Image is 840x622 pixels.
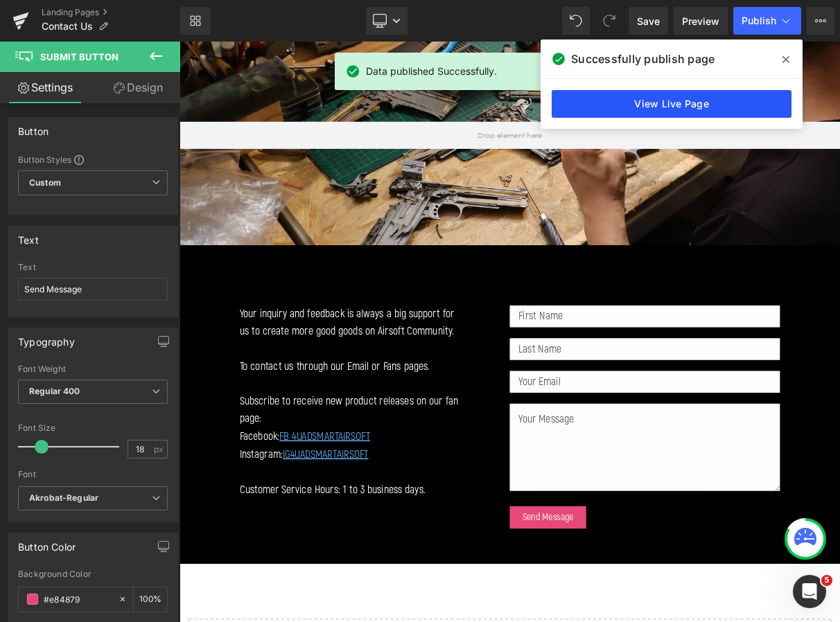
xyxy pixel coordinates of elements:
[674,7,728,35] a: Preview
[18,328,75,348] div: Typography
[18,263,168,272] div: Text
[76,404,318,421] font: To contact us through our Email or Fans pages.
[18,226,39,246] div: Text
[18,533,76,553] div: Button Color
[419,335,762,363] input: First Name
[571,51,715,67] span: Successfully publish page
[76,448,354,488] font: Subscribe to receive new product releases on our fan page:
[562,7,590,35] button: Undo
[76,337,349,377] font: Your inquiry and feedback is always a big support for us to create more good goods on Airsoft Com...
[29,177,61,189] b: Custom
[18,154,168,165] div: Button Styles
[127,492,242,510] a: FB 4UADSMARTAIRSOFT
[733,7,801,35] button: Publish
[44,592,112,607] input: Color
[40,51,119,62] span: Submit Button
[637,14,660,28] span: Save
[141,515,240,533] a: 4UADSMARTAIRSOFT
[419,590,516,619] button: Send Message
[595,7,623,35] button: Redo
[42,21,93,32] span: Contact Us
[682,14,719,28] span: Preview
[180,7,211,35] a: New Library
[134,587,167,612] div: %
[18,118,49,137] div: Button
[154,445,166,454] span: px
[29,492,98,504] i: Akrobat-Regular
[742,15,776,26] span: Publish
[366,64,497,79] span: Data published Successfully.
[42,7,180,18] a: Landing Pages
[419,377,762,405] input: Last Name
[131,515,141,533] a: IG
[18,470,168,479] div: Font
[29,386,80,396] b: Regular 400
[419,418,762,446] input: Your Email
[76,560,313,578] span: Customer Service Hours: 1 to 3 business days.
[552,90,791,118] a: View Live Page
[807,7,834,35] button: More
[18,423,168,433] div: Font Size
[93,72,183,103] a: Design
[821,575,832,586] span: 5
[76,515,131,533] font: Instagram:
[76,492,127,510] font: Facebook:
[18,364,168,374] div: Font Weight
[793,575,826,608] iframe: Intercom live chat
[18,569,168,579] div: Background Color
